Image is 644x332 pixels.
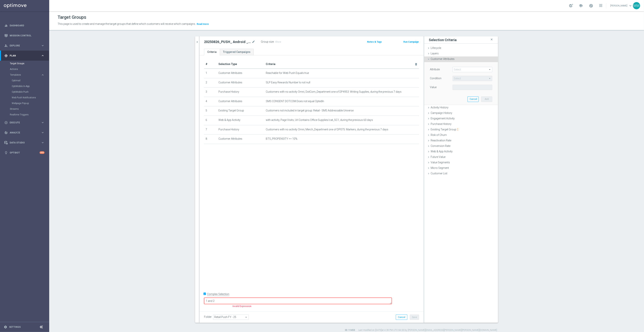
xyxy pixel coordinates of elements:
a: Web Push Notifications [12,96,39,99]
span: Customers not included in target group: Retail - SMS Addressable Universe [266,109,354,112]
span: Layers [431,52,439,55]
label: Complex Selection [207,292,229,296]
span: Future Value [431,155,445,158]
i: keyboard_arrow_right [41,73,44,77]
i: gps_fixed [4,54,8,57]
div: +10 [40,151,44,154]
a: Criteria [204,49,220,55]
label: Invalid Expression [232,305,251,308]
th: # [204,60,217,69]
i: track_changes [4,131,8,134]
a: Target Groups [10,62,39,65]
label: Group size [261,40,274,43]
span: Web & App Activity [431,150,453,153]
span: Explore [10,45,41,47]
span: Existing Target Group [431,128,459,131]
i: keyboard_arrow_right [41,141,44,144]
button: Add [481,96,492,102]
td: Customer Attributes [217,97,264,106]
div: Mission Control [4,34,45,37]
td: Purchase History [217,88,264,97]
div: Explore [4,44,41,47]
i: person_search [4,44,8,47]
label: Value [430,85,437,89]
button: Data Studio keyboard_arrow_right [4,141,45,144]
span: Execute [10,121,41,124]
span: Reactivation Rate [431,139,451,142]
button: gps_fixed Plan keyboard_arrow_right [4,54,45,57]
td: Customer Attributes [217,135,264,144]
div: Optimail [12,78,49,83]
div: equalizer Dashboard [4,24,45,27]
span: Criteria [266,63,275,66]
span: Campaign History [431,111,452,114]
div: Webpage Pop-up [12,100,49,106]
div: OptiMobile In-App [12,83,49,89]
i: keyboard_arrow_right [41,131,44,134]
a: Settings [9,326,21,328]
div: Mission Control [4,31,44,41]
div: Realtime Triggers [10,112,49,117]
td: 1 [204,69,217,78]
div: Plan [4,54,41,57]
button: Notes & Tags [367,40,382,44]
td: 3 [204,88,217,97]
div: Dashboard [4,20,44,31]
div: Web Push Notifications [12,95,49,100]
div: Analyze [4,131,41,134]
span: Lifecycle [431,46,441,49]
span: BTS_PROPENSITY >= 10% [266,137,297,140]
a: Mission Control [10,31,44,41]
span: Purchase History [431,122,451,125]
button: Run Campaign [403,40,419,44]
td: Customer Attributes [217,78,264,88]
button: lightbulb Optibot +10 [4,151,45,154]
button: track_changes Analyze keyboard_arrow_right [4,131,45,134]
span: Customer Attributes [431,57,455,60]
label: Folder [204,315,212,319]
i: keyboard_arrow_right [41,44,44,47]
span: Reachable for Web Push Equals true [266,71,309,75]
a: Optimail [12,79,39,82]
div: Target Groups [10,61,49,66]
button: person_search Explore keyboard_arrow_right [4,44,45,47]
i: delete_forever [415,63,418,66]
span: Risk of Churn [431,133,447,136]
div: Data Studio [4,141,41,144]
a: [PERSON_NAME]keyboard_arrow_down [610,3,633,9]
span: Conversion Rate [431,144,450,147]
button: Templates keyboard_arrow_right [10,73,45,76]
i: equalizer [4,24,8,27]
button: Cancel [468,96,479,102]
a: Actions [10,68,39,71]
div: Optibot [4,148,44,158]
span: Customers with no activity Omni, Merch_Department one of DP075: Markers, during the previous 7 days [266,128,388,131]
span: Customer List [431,172,447,175]
span: Data Studio [10,142,41,144]
span: Activity History [431,106,448,109]
button: Read more [196,22,209,26]
i: settings [4,325,7,329]
span: SLP Easy Rewards Number Is not null [266,81,310,84]
i: close [490,37,494,42]
td: 4 [204,97,217,106]
i: chevron_right [195,40,199,44]
div: Execute [4,121,41,124]
div: OptiMobile Push [12,89,49,95]
span: with activity, Page Visits, Url Contains Office-Supplies/cat_SC1, during the previous 60 days [266,118,373,122]
button: Save [410,315,419,320]
div: Templates [10,74,41,76]
button: play_circle_outline Execute keyboard_arrow_right [4,121,45,124]
i: play_circle_outline [4,121,8,124]
lable: Condition [430,77,441,80]
span: This page is used to create and manage the target groups that define which customers will receive... [58,22,196,25]
th: Selection Type [217,60,264,69]
i: lightbulb [4,151,8,154]
div: Templates [10,72,49,106]
label: Last modified on [DATE] at 4:39 PM UTC-04:00 by [PERSON_NAME][EMAIL_ADDRESS][PERSON_NAME][PERSON_... [358,329,497,332]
